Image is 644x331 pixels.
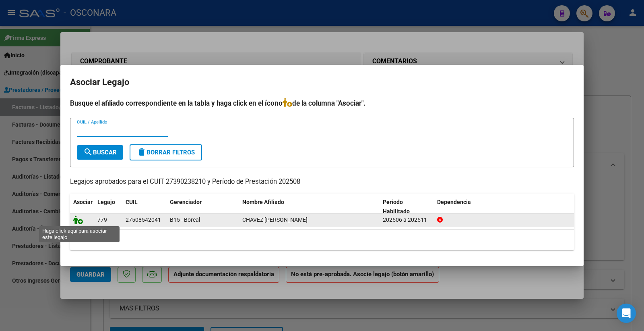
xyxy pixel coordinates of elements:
button: Buscar [77,145,123,160]
datatable-header-cell: Nombre Afiliado [239,194,380,220]
span: Dependencia [437,199,471,205]
span: Nombre Afiliado [242,199,284,205]
mat-icon: search [83,147,93,157]
span: B15 - Boreal [170,217,200,223]
button: Borrar Filtros [130,144,202,160]
datatable-header-cell: Legajo [94,194,122,220]
datatable-header-cell: Dependencia [434,194,574,220]
span: Gerenciador [170,199,202,205]
h4: Busque el afiliado correspondiente en la tabla y haga click en el ícono de la columna "Asociar". [70,98,574,108]
datatable-header-cell: CUIL [122,194,167,220]
span: CHAVEZ CAMILA AYLEN [242,217,308,223]
span: Legajo [97,199,115,205]
div: 1 registros [70,230,574,250]
div: Open Intercom Messenger [617,304,636,323]
datatable-header-cell: Asociar [70,194,94,220]
span: Asociar [73,199,93,205]
mat-icon: delete [137,147,147,157]
span: 779 [97,217,107,223]
h2: Asociar Legajo [70,75,574,90]
span: Periodo Habilitado [383,199,410,214]
div: 202506 a 202511 [383,215,431,225]
div: 27508542041 [126,215,161,225]
span: Borrar Filtros [137,149,195,156]
span: Buscar [83,149,117,156]
datatable-header-cell: Periodo Habilitado [380,194,434,220]
datatable-header-cell: Gerenciador [167,194,239,220]
p: Legajos aprobados para el CUIT 27390238210 y Período de Prestación 202508 [70,177,574,187]
span: CUIL [126,199,138,205]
